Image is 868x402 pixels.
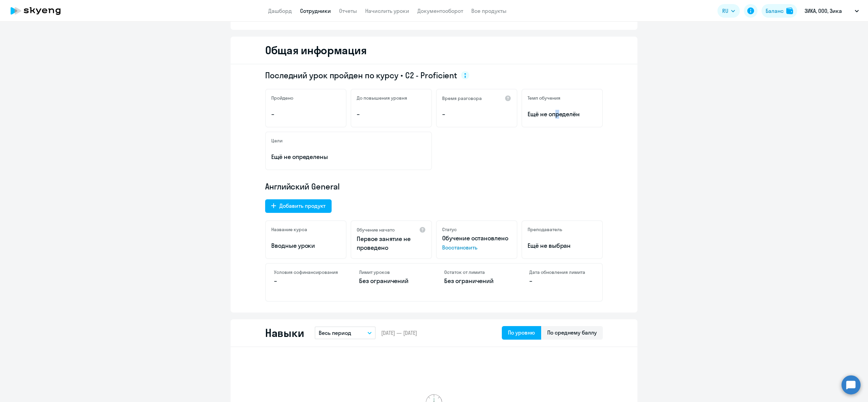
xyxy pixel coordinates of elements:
button: ЗИКА, ООО, Зика [801,3,862,19]
button: Весь период [315,326,376,339]
a: Начислить уроки [365,7,409,14]
p: – [357,110,426,119]
p: – [274,277,339,285]
h5: Цели [271,138,282,144]
p: Ещё не определены [271,153,426,161]
p: – [271,110,340,119]
span: Английский General [265,181,340,192]
a: Документооборот [417,7,463,14]
h4: Остаток от лимита [444,269,509,275]
a: Отчеты [339,7,357,14]
img: balance [786,7,793,14]
h5: Статус [442,226,457,233]
button: RU [717,4,740,18]
div: Добавить продукт [279,202,325,210]
button: Добавить продукт [265,199,332,213]
p: Ещё не выбран [528,241,597,250]
span: RU [722,7,728,15]
span: Последний урок пройден по курсу • C2 - Proficient [265,70,457,81]
div: Баланс [766,7,784,15]
a: Все продукты [471,7,507,14]
p: – [529,277,594,285]
h5: Преподаватель [528,226,562,233]
h5: Темп обучения [528,95,560,101]
h5: Пройдено [271,95,293,101]
p: Без ограничений [359,277,424,285]
h2: Общая информация [265,43,367,57]
h4: Условия софинансирования [274,269,339,275]
span: Обучение остановлено [442,234,508,242]
h5: Обучение начато [357,227,395,233]
p: Первое занятие не проведено [357,235,426,252]
p: – [442,110,511,119]
div: По среднему баллу [547,328,597,337]
h4: Лимит уроков [359,269,424,275]
h5: Время разговора [442,95,482,101]
p: Без ограничений [444,277,509,285]
p: Вводные уроки [271,241,340,250]
div: По уровню [508,328,535,337]
button: Балансbalance [762,4,797,18]
h2: Навыки [265,326,304,340]
h5: Название курса [271,226,307,233]
span: Восстановить [442,243,511,252]
a: Дашборд [268,7,292,14]
p: Весь период [319,329,351,337]
h4: Дата обновления лимита [529,269,594,275]
span: Ещё не определён [528,110,597,119]
p: ЗИКА, ООО, Зика [805,7,842,15]
span: [DATE] — [DATE] [381,329,417,337]
h5: До повышения уровня [357,95,407,101]
a: Сотрудники [300,7,331,14]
